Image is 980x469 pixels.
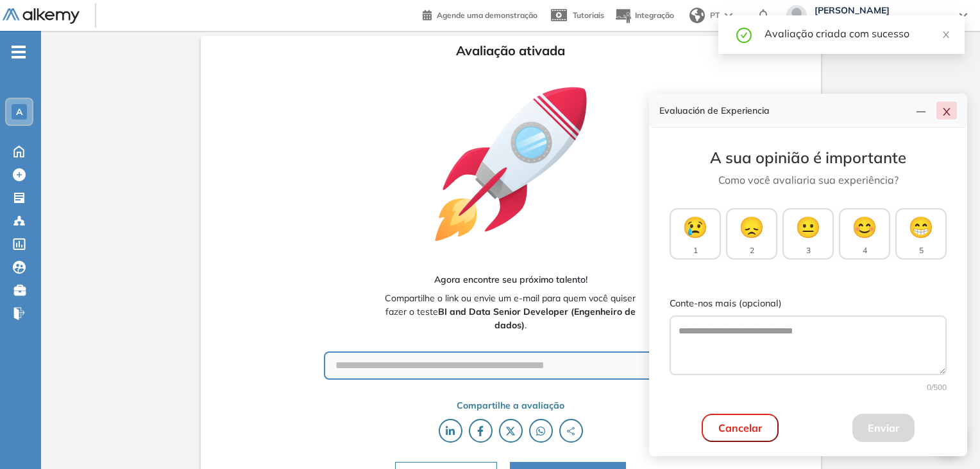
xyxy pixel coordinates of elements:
a: Agende uma demonstração [423,6,537,22]
button: close [936,102,957,119]
span: 😐 [795,211,821,242]
b: BI and Data Senior Developer (Engenheiro de dados) [438,306,636,331]
span: 😞 [739,211,765,242]
span: Compartilhe a avaliação [457,399,564,412]
span: close [942,107,952,117]
p: Como você avaliaria sua experiência? [670,172,947,188]
span: check-circle [736,26,752,43]
div: Avaliação criada com sucesso [765,26,949,41]
img: world [689,8,705,23]
h3: A sua opinião é importante [670,148,947,167]
h4: Evaluación de Experiencia [659,105,911,116]
span: [PERSON_NAME] [815,5,947,15]
span: Tutoriais [573,10,604,20]
button: 😁5 [895,208,947,260]
span: Integração [635,10,674,20]
span: 😁 [908,211,934,242]
span: Avaliação ativada [456,41,565,60]
button: Cancelar [702,414,779,442]
button: 😢1 [670,208,721,260]
span: PT [710,10,720,21]
span: Compartilhe o link ou envie um e-mail para quem você quiser fazer o teste . [382,292,638,332]
span: close [942,30,950,39]
img: Logotipo [3,8,80,24]
span: 4 [863,245,867,256]
div: 0 /500 [670,382,947,393]
button: line [911,102,931,119]
button: 😊4 [839,208,890,260]
span: line [916,107,926,117]
label: Conte-nos mais (opcional) [670,297,947,311]
button: 😐3 [782,208,834,260]
i: - [12,51,26,53]
button: Enviar [852,414,915,442]
span: 😊 [852,211,877,242]
span: Agora encontre seu próximo talento! [434,273,587,287]
button: Integração [614,2,674,30]
span: A [16,107,22,117]
span: 😢 [682,211,708,242]
span: 2 [750,245,754,256]
span: 3 [806,245,811,256]
img: arrow [725,13,732,18]
span: 1 [693,245,698,256]
span: 5 [919,245,924,256]
button: 😞2 [726,208,777,260]
span: Agende uma demonstração [437,10,537,20]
